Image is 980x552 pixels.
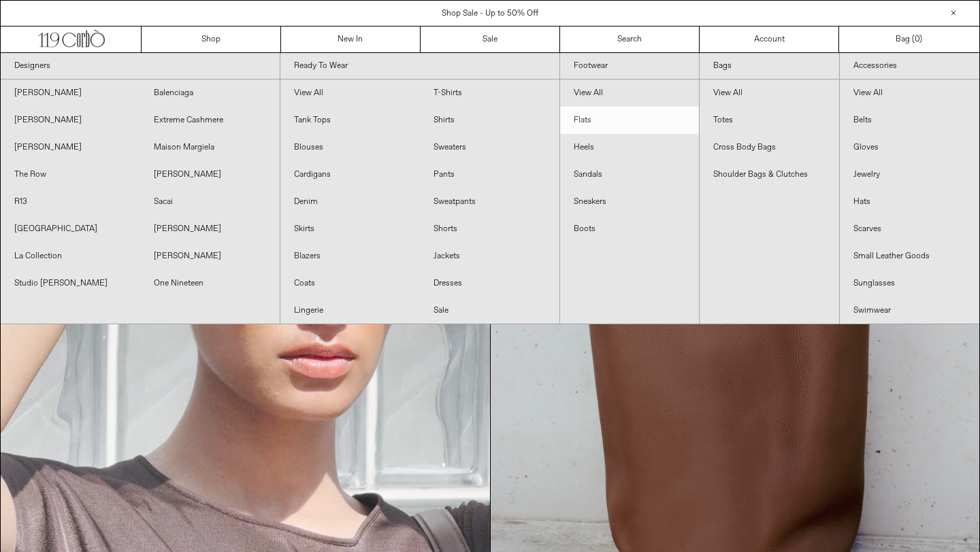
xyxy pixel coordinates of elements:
[560,27,700,52] a: Search
[1,188,140,215] a: R13
[421,27,560,52] a: Sale
[840,161,979,188] a: Jewelry
[840,53,979,80] a: Accessories
[1,107,140,134] a: [PERSON_NAME]
[1,134,140,161] a: [PERSON_NAME]
[560,53,700,80] a: Footwear
[140,270,280,297] a: One Nineteen
[560,80,700,107] a: View All
[840,297,979,324] a: Swimwear
[840,107,979,134] a: Belts
[700,80,839,107] a: View All
[280,243,420,270] a: Blazers
[839,27,979,52] a: Bag ()
[280,188,420,215] a: Denim
[420,80,559,107] a: T-Shirts
[420,243,559,270] a: Jackets
[700,107,839,134] a: Totes
[840,215,979,243] a: Scarves
[420,107,559,134] a: Shirts
[840,188,979,215] a: Hats
[560,188,700,215] a: Sneakers
[560,161,700,188] a: Sandals
[140,188,280,215] a: Sacai
[560,107,700,134] a: Flats
[700,53,839,80] a: Bags
[140,161,280,188] a: [PERSON_NAME]
[140,107,280,134] a: Extreme Cashmere
[915,34,919,45] span: 0
[280,134,420,161] a: Blouses
[280,107,420,134] a: Tank Tops
[1,161,140,188] a: The Row
[442,8,538,19] a: Shop Sale - Up to 50% Off
[700,134,839,161] a: Cross Body Bags
[420,297,559,324] a: Sale
[1,243,140,270] a: La Collection
[140,80,280,107] a: Balenciaga
[560,215,700,243] a: Boots
[420,161,559,188] a: Pants
[420,188,559,215] a: Sweatpants
[1,53,280,80] a: Designers
[420,215,559,243] a: Shorts
[915,33,922,46] span: )
[140,243,280,270] a: [PERSON_NAME]
[840,270,979,297] a: Sunglasses
[420,134,559,161] a: Sweaters
[140,215,280,243] a: [PERSON_NAME]
[280,270,420,297] a: Coats
[280,53,559,80] a: Ready To Wear
[142,27,281,52] a: Shop
[280,297,420,324] a: Lingerie
[420,270,559,297] a: Dresses
[840,80,979,107] a: View All
[700,161,839,188] a: Shoulder Bags & Clutches
[700,27,839,52] a: Account
[840,243,979,270] a: Small Leather Goods
[280,80,420,107] a: View All
[560,134,700,161] a: Heels
[1,80,140,107] a: [PERSON_NAME]
[280,161,420,188] a: Cardigans
[840,134,979,161] a: Gloves
[140,134,280,161] a: Maison Margiela
[1,215,140,243] a: [GEOGRAPHIC_DATA]
[280,215,420,243] a: Skirts
[281,27,421,52] a: New In
[1,270,140,297] a: Studio [PERSON_NAME]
